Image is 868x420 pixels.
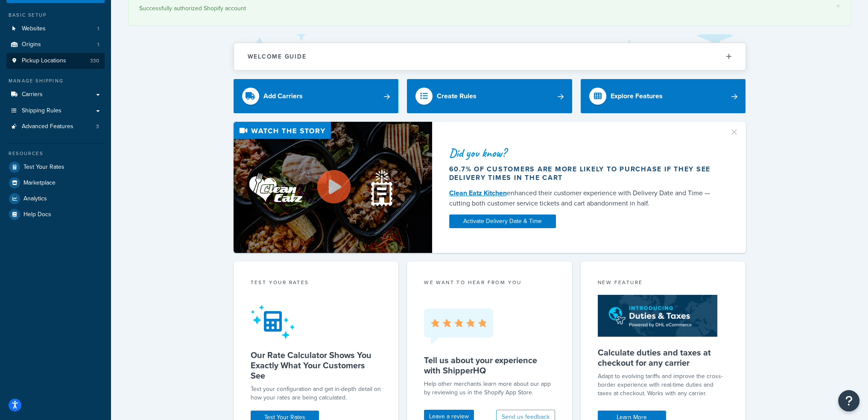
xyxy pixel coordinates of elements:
[251,350,382,381] h5: Our Rate Calculator Shows You Exactly What Your Customers See
[6,207,105,222] a: Help Docs
[6,77,105,85] div: Manage Shipping
[23,179,56,187] span: Marketplace
[23,164,64,171] span: Test Your Rates
[263,90,303,102] div: Add Carriers
[234,43,745,70] button: Welcome Guide
[6,150,105,157] div: Resources
[6,87,105,103] a: Carriers
[23,211,51,218] span: Help Docs
[836,3,840,9] a: ×
[6,119,105,135] li: Advanced Features
[22,25,46,32] span: Websites
[6,37,105,53] li: Origins
[424,279,555,286] p: we want to hear from you
[598,372,729,398] p: Adapt to evolving tariffs and improve the cross-border experience with real-time duties and taxes...
[96,123,99,130] span: 3
[22,41,41,48] span: Origins
[139,3,840,15] div: Successfully authorized Shopify account
[22,123,73,130] span: Advanced Features
[6,119,105,135] a: Advanced Features3
[424,355,555,376] h5: Tell us about your experience with ShipperHQ
[449,188,507,198] a: Clean Eatz Kitchen
[6,12,105,19] div: Basic Setup
[449,165,719,182] div: 60.7% of customers are more likely to purchase if they see delivery times in the cart
[598,279,729,288] div: New Feature
[251,279,382,288] div: Test your rates
[449,147,719,159] div: Did you know?
[6,103,105,119] a: Shipping Rules
[6,159,105,175] a: Test Your Rates
[23,195,47,203] span: Analytics
[6,191,105,206] a: Analytics
[838,390,859,411] button: Open Resource Center
[407,79,572,113] a: Create Rules
[449,214,556,228] a: Activate Delivery Date & Time
[449,188,719,209] div: enhanced their customer experience with Delivery Date and Time — cutting both customer service ti...
[97,25,99,32] span: 1
[22,57,66,65] span: Pickup Locations
[6,53,105,69] a: Pickup Locations330
[251,385,382,402] div: Test your configuration and get in-depth detail on how your rates are being calculated.
[6,21,105,37] a: Websites1
[424,380,555,397] p: Help other merchants learn more about our app by reviewing us in the Shopify App Store.
[598,347,729,368] h5: Calculate duties and taxes at checkout for any carrier
[6,53,105,69] li: Pickup Locations
[234,79,399,113] a: Add Carriers
[234,122,432,253] img: Video thumbnail
[248,53,307,60] h2: Welcome Guide
[22,91,43,98] span: Carriers
[6,37,105,53] a: Origins1
[611,90,663,102] div: Explore Features
[581,79,746,113] a: Explore Features
[6,21,105,37] li: Websites
[6,175,105,191] a: Marketplace
[97,41,99,48] span: 1
[22,107,61,115] span: Shipping Rules
[90,57,99,65] span: 330
[437,90,476,102] div: Create Rules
